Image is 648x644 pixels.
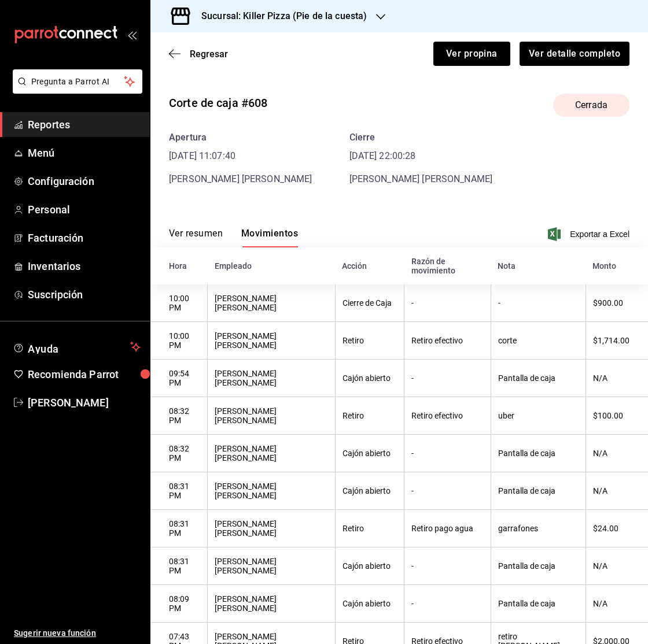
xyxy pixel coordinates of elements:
[150,585,208,623] th: 08:09 PM
[404,585,491,623] th: -
[150,472,208,510] th: 08:31 PM
[208,247,335,284] th: Empleado
[169,173,312,184] span: [PERSON_NAME] [PERSON_NAME]
[349,173,493,184] span: [PERSON_NAME] [PERSON_NAME]
[14,627,141,639] span: Sugerir nueva función
[491,472,586,510] th: Pantalla de caja
[335,510,404,547] th: Retiro
[28,287,141,302] span: Suscripción
[404,510,491,547] th: Retiro pago agua
[491,247,586,284] th: Nota
[8,84,142,96] a: Pregunta a Parrot AI
[150,284,208,322] th: 10:00 PM
[190,49,228,60] span: Regresar
[404,435,491,472] th: -
[208,322,335,360] th: [PERSON_NAME] [PERSON_NAME]
[13,69,142,94] button: Pregunta a Parrot AI
[491,585,586,623] th: Pantalla de caja
[208,397,335,435] th: [PERSON_NAME] [PERSON_NAME]
[586,435,648,472] th: N/A
[208,585,335,623] th: [PERSON_NAME] [PERSON_NAME]
[28,145,141,161] span: Menú
[550,227,629,241] button: Exportar a Excel
[586,547,648,585] th: N/A
[491,510,586,547] th: garrafones
[491,322,586,360] th: corte
[28,230,141,246] span: Facturación
[169,131,312,145] div: Apertura
[169,228,298,247] div: navigation tabs
[208,472,335,510] th: [PERSON_NAME] [PERSON_NAME]
[150,322,208,360] th: 10:00 PM
[208,284,335,322] th: [PERSON_NAME] [PERSON_NAME]
[404,322,491,360] th: Retiro efectivo
[586,472,648,510] th: N/A
[208,435,335,472] th: [PERSON_NAME] [PERSON_NAME]
[335,585,404,623] th: Cajón abierto
[335,472,404,510] th: Cajón abierto
[335,284,404,322] th: Cierre de Caja
[404,472,491,510] th: -
[404,547,491,585] th: -
[169,228,223,247] button: Ver resumen
[586,397,648,435] th: $100.00
[586,247,648,284] th: Monto
[169,149,312,163] time: [DATE] 11:07:40
[28,340,126,354] span: Ayuda
[335,247,404,284] th: Acción
[241,228,298,247] button: Movimientos
[335,360,404,397] th: Cajón abierto
[491,284,586,322] th: -
[150,360,208,397] th: 09:54 PM
[150,397,208,435] th: 08:32 PM
[586,322,648,360] th: $1,714.00
[169,49,228,60] button: Regresar
[192,9,367,23] h3: Sucursal: Killer Pizza (Pie de la cuesta)
[404,360,491,397] th: -
[335,397,404,435] th: Retiro
[491,435,586,472] th: Pantalla de caja
[208,510,335,547] th: [PERSON_NAME] [PERSON_NAME]
[586,360,648,397] th: N/A
[404,397,491,435] th: Retiro efectivo
[28,117,141,132] span: Reportes
[127,30,137,39] button: open_drawer_menu
[349,131,493,145] div: Cierre
[28,258,141,274] span: Inventarios
[491,360,586,397] th: Pantalla de caja
[150,435,208,472] th: 08:32 PM
[169,94,267,112] div: Corte de caja #608
[335,435,404,472] th: Cajón abierto
[491,547,586,585] th: Pantalla de caja
[520,42,629,66] button: Ver detalle completo
[150,247,208,284] th: Hora
[586,510,648,547] th: $24.00
[335,322,404,360] th: Retiro
[586,284,648,322] th: $900.00
[586,585,648,623] th: N/A
[568,98,614,112] span: Cerrada
[150,510,208,547] th: 08:31 PM
[31,76,124,88] span: Pregunta a Parrot AI
[28,173,141,189] span: Configuración
[150,547,208,585] th: 08:31 PM
[404,284,491,322] th: -
[208,547,335,585] th: [PERSON_NAME] [PERSON_NAME]
[433,42,510,66] button: Ver propina
[404,247,491,284] th: Razón de movimiento
[349,149,493,163] time: [DATE] 22:00:28
[491,397,586,435] th: uber
[28,367,141,382] span: Recomienda Parrot
[28,202,141,217] span: Personal
[28,395,141,410] span: [PERSON_NAME]
[335,547,404,585] th: Cajón abierto
[208,360,335,397] th: [PERSON_NAME] [PERSON_NAME]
